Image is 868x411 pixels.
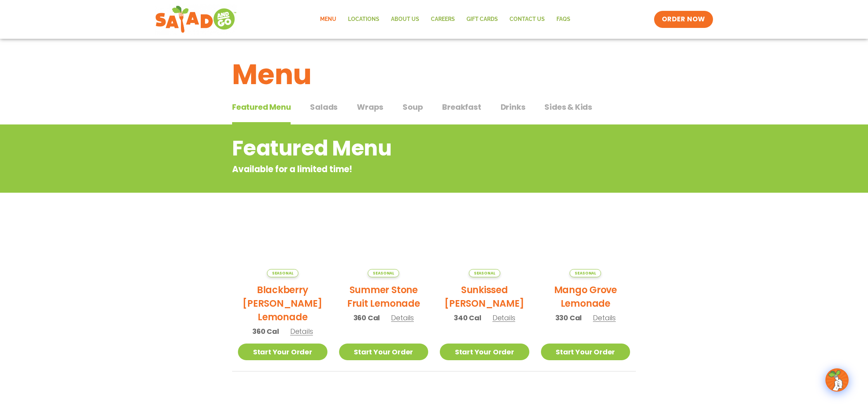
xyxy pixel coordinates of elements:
img: new-SAG-logo-768×292 [155,4,237,35]
span: Seasonal [469,269,500,277]
span: Details [593,313,616,323]
a: Menu [314,10,342,28]
p: Available for a limited time! [232,163,573,176]
span: Details [290,326,313,336]
a: Start Your Order [541,344,630,360]
span: 360 Cal [252,326,279,337]
nav: Menu [314,10,576,28]
a: About Us [385,10,425,28]
span: Featured Menu [232,101,291,113]
span: Drinks [501,101,525,113]
span: Details [493,313,515,323]
span: Salads [310,101,338,113]
a: Locations [342,10,385,28]
a: FAQs [551,10,576,28]
img: Product photo for Summer Stone Fruit Lemonade [339,219,429,277]
span: Wraps [357,101,383,113]
span: ORDER NOW [662,15,705,24]
a: Contact Us [504,10,551,28]
span: 360 Cal [353,313,380,323]
span: 340 Cal [454,313,481,323]
span: Details [391,313,414,323]
h2: Blackberry [PERSON_NAME] Lemonade [238,283,327,324]
span: Seasonal [570,269,601,277]
a: ORDER NOW [654,11,713,28]
span: Breakfast [442,101,481,113]
a: Start Your Order [339,344,429,360]
span: Seasonal [368,269,399,277]
span: Seasonal [267,269,298,277]
div: Tabbed content [232,98,636,125]
img: Product photo for Blackberry Bramble Lemonade [238,219,327,277]
span: 330 Cal [555,313,582,323]
span: Sides & Kids [544,101,592,113]
a: GIFT CARDS [461,10,504,28]
h2: Featured Menu [232,133,573,164]
a: Start Your Order [238,344,327,360]
span: Soup [403,101,423,113]
h1: Menu [232,54,636,95]
h2: Summer Stone Fruit Lemonade [339,283,429,310]
img: wpChatIcon [826,369,848,391]
img: Product photo for Sunkissed Yuzu Lemonade [440,219,529,277]
h2: Sunkissed [PERSON_NAME] [440,283,529,310]
h2: Mango Grove Lemonade [541,283,630,310]
a: Careers [425,10,461,28]
img: Product photo for Mango Grove Lemonade [541,219,630,277]
a: Start Your Order [440,344,529,360]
